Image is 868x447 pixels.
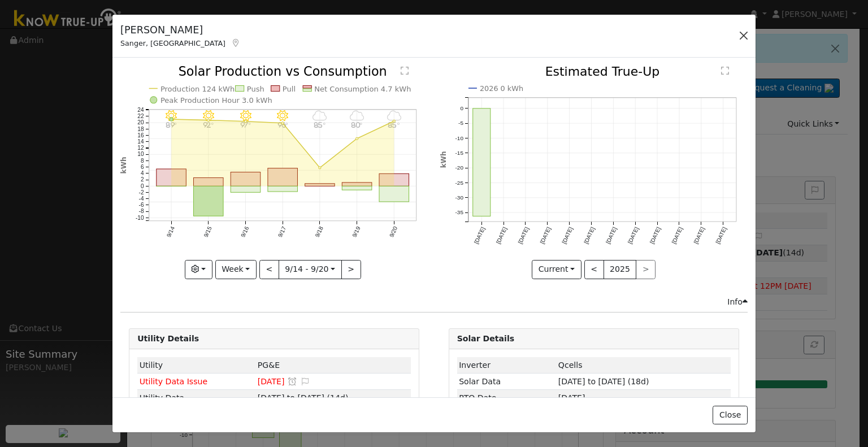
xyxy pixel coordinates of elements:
i: 9/17 - Clear [277,110,289,121]
a: Snooze this issue [287,377,297,386]
i: 9/14 - Clear [166,110,177,121]
span: Utility Data Issue [140,377,207,386]
text:  [401,67,409,76]
rect: onclick="" [231,186,261,193]
rect: onclick="" [342,186,372,190]
circle: onclick="" [245,120,247,123]
text: 4 [141,171,144,177]
text: 6 [141,164,144,170]
text: [DATE] [539,226,552,245]
text: Net Consumption 4.7 kWh [315,85,411,93]
text: 9/18 [314,225,324,238]
text: 8 [141,158,144,164]
text: 18 [137,126,144,132]
button: 2025 [604,260,637,279]
text: [DATE] [517,226,530,245]
text: 14 [137,138,144,145]
button: 9/14 - 9/20 [279,260,342,279]
text: 9/15 [203,225,213,238]
text: Estimated True-Up [545,64,659,79]
span: [DATE] to [DATE] (18d) [558,377,649,386]
strong: Solar Details [457,334,514,343]
span: ID: 1530, authorized: 09/05/25 [558,361,583,370]
text: -4 [139,196,144,202]
rect: onclick="" [194,186,224,216]
td: Inverter [457,357,557,374]
i: 9/19 - Cloudy [350,110,364,121]
text: -35 [455,210,463,216]
text:  [721,66,729,75]
text: 24 [137,107,144,113]
span: [DATE] [258,377,285,386]
span: Sanger, [GEOGRAPHIC_DATA] [120,39,225,47]
a: Map [231,38,241,47]
rect: onclick="" [268,168,298,186]
button: > [341,260,361,279]
rect: onclick="" [379,186,409,202]
rect: onclick="" [342,183,372,186]
text: 9/17 [277,225,287,238]
text: [DATE] [583,226,596,245]
text: 20 [137,120,144,126]
text: [DATE] [494,226,507,245]
span: [DATE] [558,393,585,402]
text: 2 [141,177,144,183]
circle: onclick="" [207,119,210,121]
td: Utility Data [137,390,255,406]
text: [DATE] [605,226,618,245]
p: 80° [347,121,367,128]
text: [DATE] [627,226,640,245]
rect: onclick="" [194,178,224,186]
p: 85° [384,121,404,128]
button: < [259,260,279,279]
text: -8 [139,209,144,215]
p: 96° [273,121,293,128]
text: Peak Production Hour 3.0 kWh [160,96,272,105]
text: [DATE] [714,226,727,245]
text: kWh [120,157,128,174]
circle: onclick="" [281,122,284,124]
text: -10 [455,135,463,141]
text: -5 [458,120,463,127]
text: 0 [141,183,144,189]
rect: onclick="" [472,109,490,216]
text: Push [247,85,264,93]
text: 22 [137,114,144,120]
rect: onclick="" [379,174,409,186]
text: -6 [139,202,144,209]
span: [DATE] to [DATE] (14d) [258,393,349,402]
text: [DATE] [671,226,684,245]
p: 92° [198,121,218,128]
button: Week [215,260,257,279]
rect: onclick="" [231,172,261,186]
button: < [584,260,604,279]
i: 9/18 - Cloudy [313,110,327,121]
text: 9/19 [351,225,362,238]
button: Current [532,260,581,279]
circle: onclick="" [393,120,396,123]
text: Pull [283,85,296,93]
strong: Utility Details [137,334,199,343]
text: 2026 0 kWh [480,84,523,93]
td: Solar Data [457,374,557,390]
rect: onclick="" [305,184,335,186]
text: kWh [440,151,448,168]
text: Solar Production vs Consumption [179,64,387,79]
text: 16 [137,132,144,138]
text: Production 124 kWh [160,85,235,93]
text: -25 [455,180,463,186]
text: 12 [137,145,144,151]
text: 0 [460,105,463,111]
i: 9/16 - Clear [240,110,251,121]
circle: onclick="" [356,138,358,140]
text: 10 [137,151,144,158]
text: 9/14 [166,225,176,238]
text: -30 [455,194,463,201]
button: Close [713,406,747,425]
circle: onclick="" [170,118,173,121]
rect: onclick="" [157,169,186,186]
text: [DATE] [649,226,662,245]
h5: [PERSON_NAME] [120,23,241,37]
text: -10 [136,215,144,221]
text: [DATE] [561,226,574,245]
